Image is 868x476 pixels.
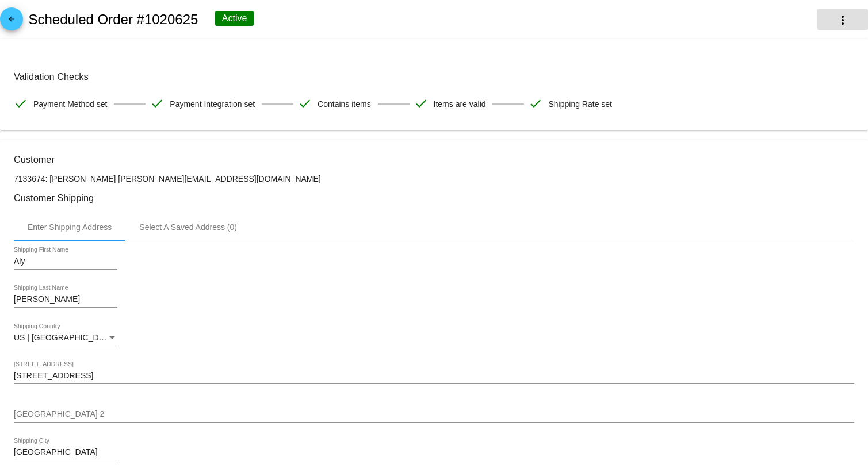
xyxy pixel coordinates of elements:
mat-select: Shipping Country [14,333,117,343]
mat-icon: check [14,97,28,110]
input: Shipping Street 2 [14,410,854,419]
h3: Customer [14,154,854,165]
input: Shipping Street 1 [14,371,854,381]
h3: Validation Checks [14,71,854,82]
div: Enter Shipping Address [28,222,112,232]
input: Shipping Last Name [14,295,117,304]
mat-icon: more_vert [836,13,850,27]
h2: Scheduled Order #1020625 [28,11,198,28]
mat-icon: arrow_back [5,15,18,29]
input: Shipping City [14,448,117,457]
span: Payment Integration set [170,92,255,116]
h3: Customer Shipping [14,193,854,204]
span: Items are valid [434,92,486,116]
mat-icon: check [414,97,428,110]
mat-icon: check [529,97,542,110]
span: US | [GEOGRAPHIC_DATA] [14,333,116,342]
mat-icon: check [150,97,164,110]
div: Active [215,11,254,26]
span: Shipping Rate set [548,92,612,116]
div: Select A Saved Address (0) [139,222,237,232]
span: Payment Method set [33,92,107,116]
p: 7133674: [PERSON_NAME] [PERSON_NAME][EMAIL_ADDRESS][DOMAIN_NAME] [14,174,854,183]
mat-icon: check [298,97,312,110]
input: Shipping First Name [14,257,117,266]
span: Contains items [318,92,371,116]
